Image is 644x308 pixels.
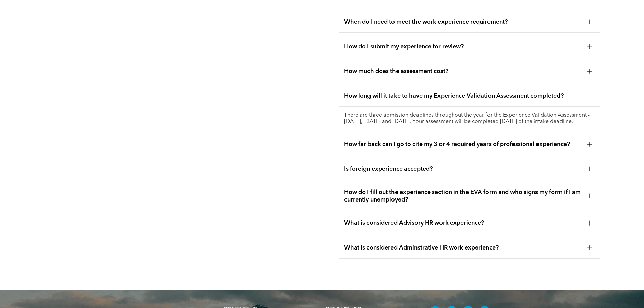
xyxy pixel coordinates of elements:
[344,68,582,75] span: How much does the assessment cost?
[344,244,582,252] span: What is considered Adminstrative HR work experience?
[344,165,582,173] span: Is foreign experience accepted?
[344,43,582,50] span: How do I submit my experience for review?
[344,189,582,204] span: How do I fill out the experience section in the EVA form and who signs my form if I am currently ...
[344,141,582,148] span: How far back can I go to cite my 3 or 4 required years of professional experience?
[344,219,582,227] span: What is considered Advisory HR work experience?
[344,112,595,125] p: There are three admission deadlines throughout the year for the Experience Validation Assessment ...
[344,92,582,100] span: How long will it take to have my Experience Validation Assessment completed?
[344,18,582,26] span: When do I need to meet the work experience requirement?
